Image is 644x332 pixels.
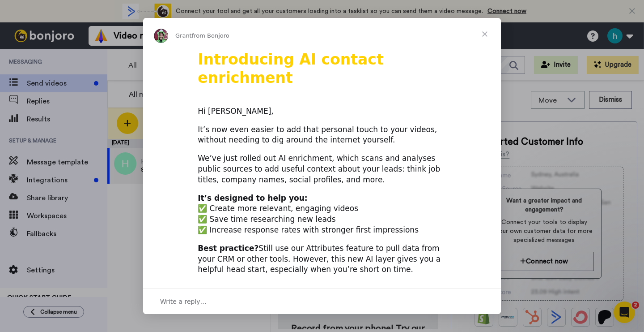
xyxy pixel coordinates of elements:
[143,289,501,314] div: Open conversation and reply
[154,29,168,43] img: Profile image for Grant
[198,153,446,185] div: We’ve just rolled out AI enrichment, which scans and analyses public sources to add useful contex...
[198,194,307,203] b: It’s designed to help you:
[175,32,192,39] span: Grant
[198,125,446,146] div: It’s now even easier to add that personal touch to your videos, without needing to dig around the...
[192,32,229,39] span: from Bonjoro
[198,243,446,275] div: Still use our Attributes feature to pull data from your CRM or other tools. However, this new AI ...
[198,106,446,117] div: Hi [PERSON_NAME],
[160,296,207,307] span: Write a reply…
[198,193,446,236] div: ✅ Create more relevant, engaging videos ✅ Save time researching new leads ✅ Increase response rat...
[198,244,258,253] b: Best practice?
[198,51,384,86] b: Introducing AI contact enrichment
[469,18,501,50] span: Close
